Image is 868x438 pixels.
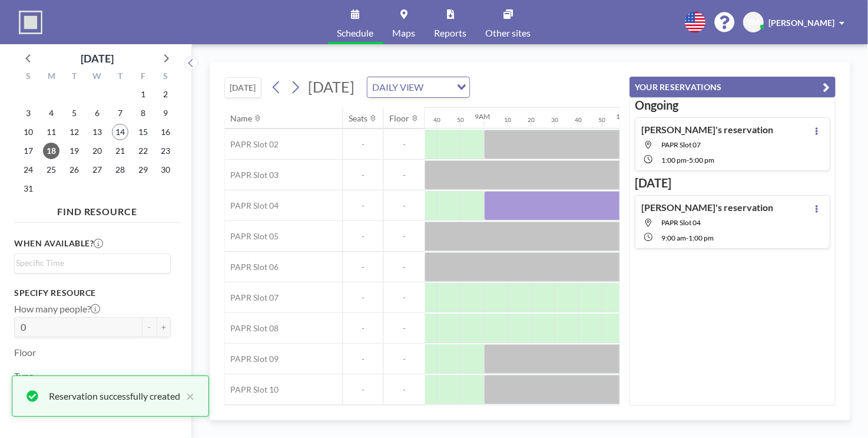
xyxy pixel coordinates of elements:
[343,323,383,334] span: -
[63,70,86,85] div: T
[14,288,171,298] h3: Specify resource
[384,170,425,180] span: -
[661,218,701,227] span: PAPR Slot 04
[89,162,105,178] span: Wednesday, August 27, 2025
[89,105,105,121] span: Wednesday, August 6, 2025
[641,124,773,136] h4: [PERSON_NAME]'s reservation
[768,18,834,28] span: [PERSON_NAME]
[343,139,383,150] span: -
[86,70,109,85] div: W
[225,384,279,395] span: PAPR Slot 10
[40,70,63,85] div: M
[66,162,82,178] span: Tuesday, August 26, 2025
[225,231,279,242] span: PAPR Slot 05
[15,254,170,272] div: Search for option
[343,231,383,242] span: -
[630,77,836,97] button: YOUR RESERVATIONS
[575,116,582,124] div: 40
[384,139,425,150] span: -
[143,317,157,337] button: -
[20,180,37,197] span: Sunday, August 31, 2025
[434,116,441,124] div: 40
[112,162,128,178] span: Thursday, August 28, 2025
[308,78,355,95] span: [DATE]
[635,98,830,113] h3: Ongoing
[108,70,131,85] div: T
[384,262,425,272] span: -
[158,105,174,121] span: Saturday, August 9, 2025
[158,143,174,159] span: Saturday, August 23, 2025
[158,162,174,178] span: Saturday, August 30, 2025
[224,77,261,98] button: [DATE]
[135,86,151,103] span: Friday, August 1, 2025
[20,143,37,159] span: Sunday, August 17, 2025
[384,354,425,364] span: -
[428,80,450,95] input: Search for option
[43,143,59,159] span: Monday, August 18, 2025
[225,139,279,150] span: PAPR Slot 02
[384,292,425,303] span: -
[384,231,425,242] span: -
[687,156,689,164] span: -
[180,389,194,403] button: close
[14,201,180,218] h4: FIND RESOURCE
[528,116,535,124] div: 20
[131,70,154,85] div: F
[393,28,416,38] span: Maps
[384,323,425,334] span: -
[19,11,42,34] img: organization-logo
[661,233,686,242] span: 9:00 AM
[66,124,82,140] span: Tuesday, August 12, 2025
[661,140,701,149] span: PAPR Slot 07
[688,233,714,242] span: 1:00 PM
[231,113,253,124] div: Name
[225,354,279,364] span: PAPR Slot 09
[552,116,559,124] div: 30
[135,143,151,159] span: Friday, August 22, 2025
[49,389,180,403] div: Reservation successfully created
[112,143,128,159] span: Thursday, August 21, 2025
[599,116,606,124] div: 50
[367,77,469,97] div: Search for option
[16,256,164,269] input: Search for option
[435,28,467,38] span: Reports
[81,50,114,67] div: [DATE]
[343,262,383,272] span: -
[157,317,171,337] button: +
[390,113,410,124] div: Floor
[112,105,128,121] span: Thursday, August 7, 2025
[617,112,636,121] div: 10AM
[20,162,37,178] span: Sunday, August 24, 2025
[635,176,830,190] h3: [DATE]
[337,28,374,38] span: Schedule
[66,105,82,121] span: Tuesday, August 5, 2025
[225,323,279,334] span: PAPR Slot 08
[343,200,383,211] span: -
[225,200,279,211] span: PAPR Slot 04
[43,124,59,140] span: Monday, August 11, 2025
[486,28,531,38] span: Other sites
[661,156,687,164] span: 1:00 PM
[135,162,151,178] span: Friday, August 29, 2025
[349,113,368,124] div: Seats
[458,116,465,124] div: 50
[343,384,383,395] span: -
[343,292,383,303] span: -
[370,80,426,95] span: DAILY VIEW
[225,170,279,180] span: PAPR Slot 03
[689,156,714,164] span: 5:00 PM
[43,105,59,121] span: Monday, August 4, 2025
[384,200,425,211] span: -
[14,347,36,358] label: Floor
[135,124,151,140] span: Friday, August 15, 2025
[158,86,174,103] span: Saturday, August 2, 2025
[154,70,177,85] div: S
[747,17,760,28] span: YM
[112,124,128,140] span: Thursday, August 14, 2025
[343,170,383,180] span: -
[641,202,773,213] h4: [PERSON_NAME]'s reservation
[158,124,174,140] span: Saturday, August 16, 2025
[20,105,37,121] span: Sunday, August 3, 2025
[17,70,40,85] div: S
[89,124,105,140] span: Wednesday, August 13, 2025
